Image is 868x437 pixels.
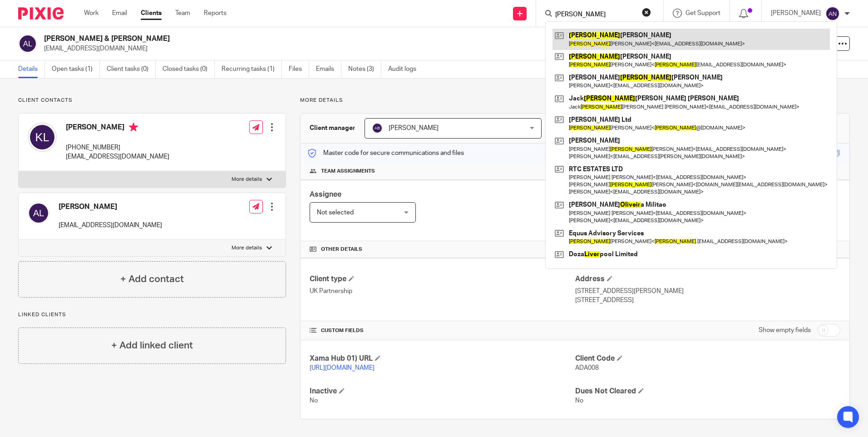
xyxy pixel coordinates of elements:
[317,209,354,216] span: Not selected
[575,387,840,396] h4: Dues Not Cleared
[316,60,341,78] a: Emails
[575,296,840,305] p: [STREET_ADDRESS]
[575,274,840,284] h4: Address
[204,9,227,18] a: Reports
[59,221,162,230] p: [EMAIL_ADDRESS][DOMAIN_NAME]
[310,387,575,396] h4: Inactive
[554,11,636,19] input: Search
[129,123,138,132] i: Primary
[44,44,726,53] p: [EMAIL_ADDRESS][DOMAIN_NAME]
[575,365,599,371] span: ADA008
[44,34,590,44] h2: [PERSON_NAME] & [PERSON_NAME]
[825,6,840,21] img: svg%3E
[642,8,651,17] button: Clear
[771,9,821,18] p: [PERSON_NAME]
[321,246,362,253] span: Other details
[163,60,215,78] a: Closed tasks (0)
[222,60,282,78] a: Recurring tasks (1)
[111,338,193,353] h4: + Add linked client
[66,143,169,152] p: [PHONE_NUMBER]
[310,397,318,404] span: No
[84,9,99,18] a: Work
[28,123,57,152] img: svg%3E
[372,123,383,134] img: svg%3E
[66,152,169,161] p: [EMAIL_ADDRESS][DOMAIN_NAME]
[66,123,169,134] h4: [PERSON_NAME]
[310,365,375,371] a: [URL][DOMAIN_NAME]
[18,311,286,318] p: Linked clients
[310,287,575,296] p: UK Partnership
[18,97,286,104] p: Client contacts
[348,60,381,78] a: Notes (3)
[18,60,45,78] a: Details
[389,125,439,131] span: [PERSON_NAME]
[310,191,341,198] span: Assignee
[232,176,262,183] p: More details
[59,202,162,212] h4: [PERSON_NAME]
[18,7,64,20] img: Pixie
[120,272,184,286] h4: + Add contact
[300,97,850,104] p: More details
[175,9,190,18] a: Team
[112,9,127,18] a: Email
[310,354,575,363] h4: Xama Hub 01) URL
[321,168,375,175] span: Team assignments
[575,397,583,404] span: No
[575,287,840,296] p: [STREET_ADDRESS][PERSON_NAME]
[686,10,720,16] span: Get Support
[388,60,423,78] a: Audit logs
[289,60,309,78] a: Files
[759,326,811,335] label: Show empty fields
[141,9,162,18] a: Clients
[107,60,156,78] a: Client tasks (0)
[52,60,100,78] a: Open tasks (1)
[232,244,262,252] p: More details
[310,124,355,133] h3: Client manager
[310,327,575,334] h4: CUSTOM FIELDS
[310,274,575,284] h4: Client type
[18,34,37,53] img: svg%3E
[575,354,840,363] h4: Client Code
[28,202,49,224] img: svg%3E
[307,149,464,158] p: Master code for secure communications and files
